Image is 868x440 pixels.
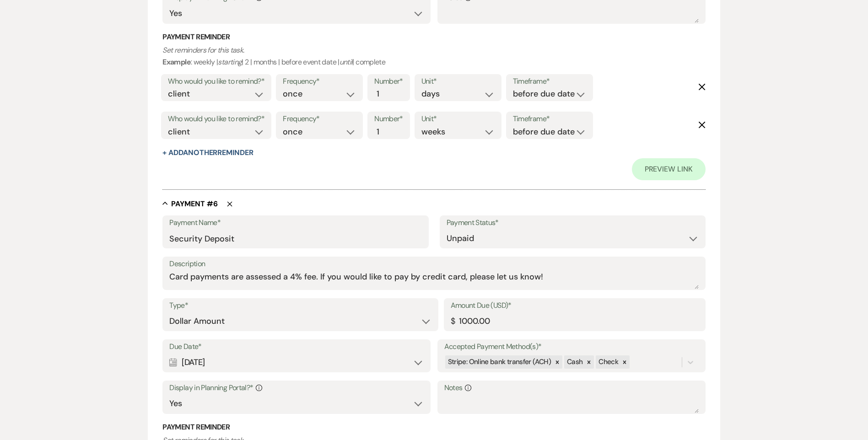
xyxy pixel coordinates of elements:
label: Frequency* [283,113,356,126]
label: Notes [444,381,699,395]
label: Payment Status* [447,216,699,230]
label: Timeframe* [513,113,586,126]
span: Check [598,357,618,366]
label: Payment Name* [169,216,421,230]
label: Unit* [421,113,495,126]
label: Accepted Payment Method(s)* [444,340,699,354]
label: Display in Planning Portal?* [169,381,424,395]
label: Timeframe* [513,75,586,88]
b: Example [162,57,191,67]
label: Frequency* [283,75,356,88]
label: Due Date* [169,340,424,354]
label: Type* [169,299,431,312]
div: [DATE] [169,354,424,371]
label: Number* [374,113,403,126]
button: + AddAnotherReminder [162,149,253,156]
h5: Payment # 6 [171,199,218,209]
p: : weekly | | 2 | months | before event date | | complete [162,44,705,68]
label: Amount Due (USD)* [451,299,699,312]
i: until [340,57,353,67]
label: Unit* [421,75,495,88]
label: Number* [374,75,403,88]
div: $ [451,315,455,327]
span: Cash [567,357,582,366]
label: Description [169,258,698,271]
i: starting [218,57,242,67]
button: Payment #6 [162,199,218,208]
a: Preview Link [632,158,706,180]
span: Stripe: Online bank transfer (ACH) [448,357,551,366]
h3: Payment Reminder [162,422,705,432]
label: Who would you like to remind?* [168,75,264,88]
i: Set reminders for this task. [162,45,244,55]
textarea: Card payments are assessed a 4% fee. If you would like to pay by credit card, please let us know! [169,271,698,289]
h3: Payment Reminder [162,32,705,42]
label: Who would you like to remind?* [168,113,264,126]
